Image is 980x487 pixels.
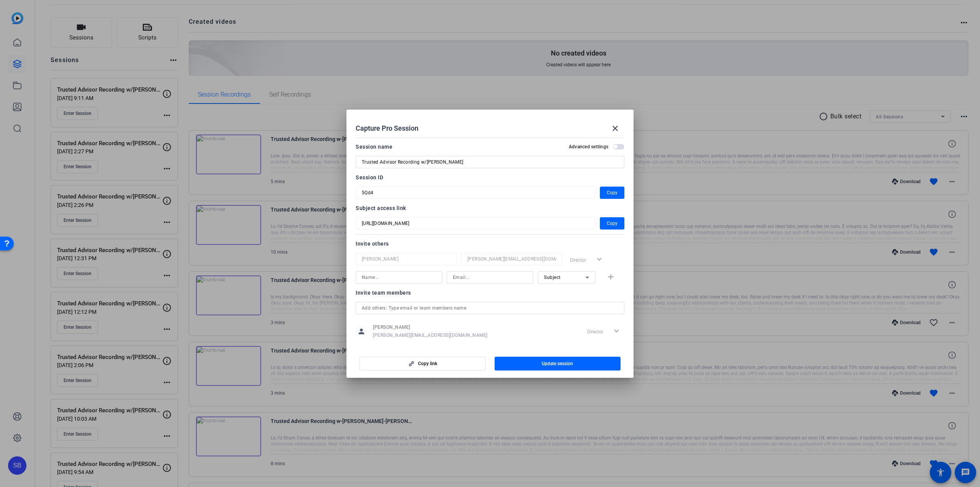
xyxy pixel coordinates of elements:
input: Name... [362,254,451,264]
div: Invite others [356,239,624,248]
div: Capture Pro Session [356,119,624,138]
div: Session ID [356,173,624,182]
mat-icon: person [356,326,367,337]
div: Subject access link [356,203,624,213]
span: Copy [607,188,617,197]
input: Add others: Type email or team members name [362,303,618,313]
span: Copy link [418,361,437,367]
div: Session name [356,142,392,151]
span: [PERSON_NAME][EMAIL_ADDRESS][DOMAIN_NAME] [373,332,488,338]
div: Invite team members [356,288,624,297]
button: Copy link [359,357,486,371]
input: Name... [362,273,436,282]
span: [PERSON_NAME] [373,324,488,330]
span: Copy [607,219,617,228]
button: Copy [600,187,624,199]
input: Session OTP [362,219,589,228]
input: Session OTP [362,188,589,197]
button: Update session [495,357,621,371]
span: Update session [542,361,573,367]
span: Subject [544,275,561,280]
button: Copy [600,217,624,230]
h2: Advanced settings [569,144,608,150]
input: Email... [467,254,556,264]
input: Email... [453,273,527,282]
mat-icon: close [611,124,620,133]
input: Enter Session Name [362,157,618,167]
